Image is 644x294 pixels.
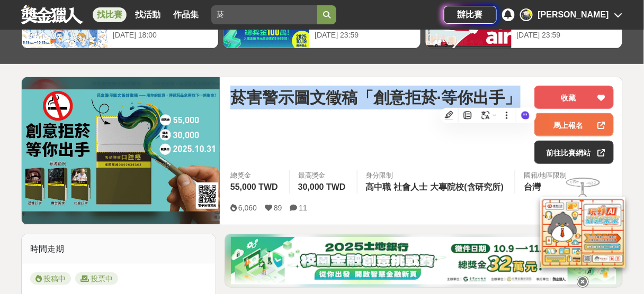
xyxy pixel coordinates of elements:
span: 社會人士 [394,182,428,191]
span: 投稿中 [30,272,71,285]
button: 收藏 [534,86,614,109]
span: 89 [274,204,282,212]
div: 時間走期 [22,234,216,264]
span: 11 [299,204,308,212]
span: 菸害警示圖文徵稿「創意拒菸·等你出手」 [230,86,521,109]
span: 投票中 [75,272,118,285]
div: [DATE] 18:00 [113,30,213,41]
span: 30,000 TWD [298,182,346,191]
span: 6,060 [238,204,257,212]
a: 前往比賽網站 [534,141,614,164]
span: 總獎金 [230,170,281,181]
a: 馬上報名 [534,113,614,136]
div: [DATE] 23:59 [315,30,415,41]
span: 55,000 TWD [230,182,278,191]
input: 有長照挺你，care到心坎裡！青春出手，拍出照顧 影音徵件活動 [211,5,317,24]
a: 辦比賽 [444,6,497,24]
img: Avatar [521,10,532,20]
div: [PERSON_NAME] [538,8,609,21]
a: 作品集 [169,7,203,22]
img: d2146d9a-e6f6-4337-9592-8cefde37ba6b.png [541,197,625,268]
span: 最高獎金 [298,170,348,181]
img: Cover Image [22,89,220,212]
div: 國籍/地區限制 [524,170,567,181]
div: [DATE] 23:59 [517,30,617,41]
span: 大專院校(含研究所) [431,182,504,191]
span: 高中職 [366,182,391,191]
div: 身分限制 [366,170,507,181]
a: 找活動 [131,7,165,22]
span: 台灣 [524,182,541,191]
img: d20b4788-230c-4a26-8bab-6e291685a538.png [231,237,616,284]
a: 找比賽 [93,7,127,22]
